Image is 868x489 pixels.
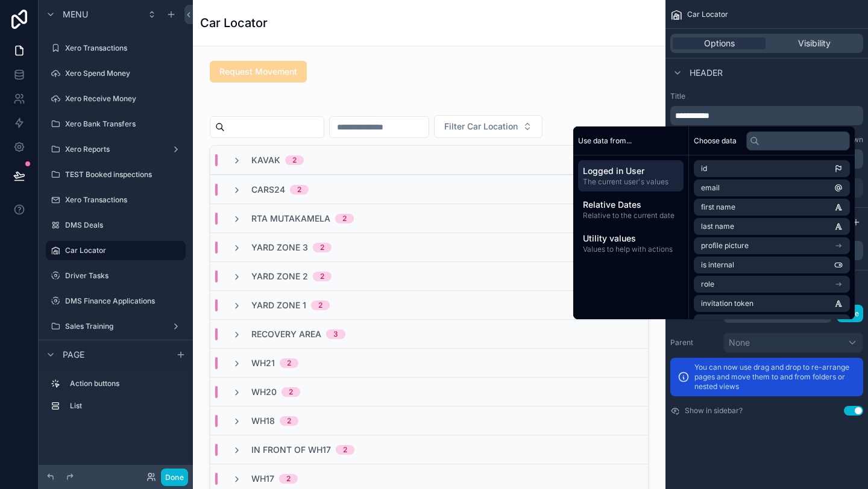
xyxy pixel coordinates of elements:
label: DMS Deals [65,220,183,230]
span: WH20 [251,386,277,398]
span: Menu [63,8,88,20]
div: 2 [287,416,291,426]
span: Options [704,37,735,49]
span: In front of WH17 [251,444,331,456]
span: Visibility [798,37,831,49]
span: Use data from... [578,136,632,146]
a: Xero Reports [46,140,186,159]
label: Xero Transactions [65,43,183,53]
div: 2 [318,301,322,310]
span: Yard Zone 2 [251,270,308,282]
span: RTA Mutakamela [251,213,330,225]
a: Xero Bank Transfers [46,114,186,134]
label: Xero Reports [65,145,166,154]
div: 3 [333,329,338,339]
label: Car Locator [65,246,178,255]
span: Values to help with actions [583,244,679,254]
label: Parent [670,338,719,347]
h1: Car Locator [200,14,268,31]
a: Xero Spend Money [46,64,186,83]
a: Xero Transactions [46,39,186,58]
label: Action buttons [70,379,181,388]
a: Sales Training [46,317,186,336]
span: Relative Dates [583,199,679,211]
div: 2 [343,445,347,455]
span: Page [63,349,84,361]
button: None [723,332,863,353]
span: The current user's values [583,177,679,187]
span: WH17 [251,473,274,485]
span: Recovery Area [251,328,321,340]
div: 2 [320,243,324,252]
div: 2 [287,358,291,368]
a: Driver Tasks [46,266,186,285]
label: DMS Finance Applications [65,296,183,306]
span: None [729,337,750,349]
span: Logged in User [583,165,679,177]
a: DMS Finance Applications [46,291,186,311]
div: scrollable content [573,155,688,264]
div: 2 [286,474,291,484]
label: Xero Receive Money [65,94,183,104]
a: Car Locator [46,241,186,260]
div: scrollable content [670,106,863,125]
label: Sales Training [65,322,166,331]
button: Done [161,469,188,486]
span: Relative to the current date [583,211,679,220]
div: scrollable content [39,369,193,428]
label: List [70,401,181,411]
span: Header [690,67,723,79]
span: Yard Zone 1 [251,299,306,311]
a: DMS Deals [46,216,186,235]
p: You can now use drag and drop to re-arrange pages and move them to and from folders or nested views [694,363,856,391]
label: Show in sidebar? [685,406,743,416]
label: TEST Booked inspections [65,170,183,179]
span: Kavak [251,154,280,166]
div: 2 [297,185,301,195]
a: Xero Receive Money [46,89,186,108]
div: 2 [342,214,347,223]
label: Driver Tasks [65,271,183,281]
span: Car Locator [687,10,728,19]
span: WH18 [251,415,275,427]
label: Xero Transactions [65,195,183,205]
div: 2 [320,272,324,281]
a: Xero Transactions [46,190,186,210]
label: Xero Spend Money [65,69,183,78]
div: 2 [292,155,297,165]
label: Title [670,92,863,101]
span: WH21 [251,357,275,369]
a: TEST Booked inspections [46,165,186,184]
div: 2 [289,387,293,397]
span: Utility values [583,232,679,244]
span: Yard Zone 3 [251,241,308,254]
label: Xero Bank Transfers [65,119,183,129]
span: Cars24 [251,184,285,196]
span: Choose data [694,136,737,146]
